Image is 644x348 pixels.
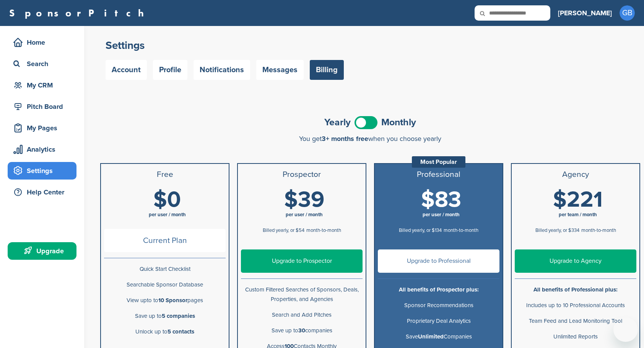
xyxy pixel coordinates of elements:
h3: Agency [515,170,636,179]
b: 10 Sponsor [158,297,187,304]
a: Upgrade to Prospector [241,249,363,273]
p: Search and Add Pitches [241,310,363,320]
div: My Pages [11,121,76,135]
p: Unlimited Reports [515,332,636,342]
b: All benefits of Prospector plus: [399,286,479,293]
div: Home [11,36,76,49]
span: $83 [421,186,461,213]
h3: Free [104,170,226,179]
b: 5 companies [162,312,195,319]
a: SponsorPitch [9,8,149,18]
b: 30 [298,327,305,334]
a: My Pages [8,119,76,137]
p: Save up to companies [241,326,363,335]
span: $39 [284,186,324,213]
a: Upgrade to Professional [378,249,499,273]
div: Analytics [11,142,76,156]
h2: Settings [106,39,635,52]
span: month-to-month [581,227,616,233]
span: per team / month [559,212,597,218]
b: Unlimited [418,333,444,340]
span: $221 [553,186,603,213]
span: per user / month [286,212,323,218]
p: Save Companies [378,332,499,342]
iframe: Button to launch messaging window [613,317,638,342]
span: per user / month [423,212,460,218]
p: Proprietary Deal Analytics [378,316,499,326]
p: Searchable Sponsor Database [104,280,226,290]
a: Notifications [194,60,250,80]
a: Account [106,60,147,80]
span: per user / month [149,212,186,218]
a: Upgrade [8,242,76,260]
h3: Professional [378,170,499,179]
p: Team Feed and Lead Monitoring Tool [515,316,636,326]
a: Settings [8,162,76,180]
a: Home [8,34,76,51]
div: Most Popular [412,156,465,168]
p: Save up to [104,311,226,321]
h3: [PERSON_NAME] [558,8,612,18]
span: Current Plan [104,229,226,252]
div: My CRM [11,78,76,92]
span: Billed yearly, or $134 [399,227,442,233]
h3: Prospector [241,170,363,179]
span: Billed yearly, or $54 [263,227,304,233]
p: Includes up to 10 Professional Accounts [515,301,636,310]
a: My CRM [8,76,76,94]
span: Yearly [324,118,351,127]
b: All benefits of Professional plus: [533,286,618,293]
a: Upgrade to Agency [515,249,636,273]
div: Help Center [11,185,76,199]
div: Upgrade [11,244,76,258]
div: You get when you choose yearly [100,135,640,142]
p: Unlock up to [104,327,226,337]
a: Profile [153,60,187,80]
a: Billing [310,60,344,80]
div: Search [11,57,76,71]
span: Billed yearly, or $334 [535,227,579,233]
span: GB [620,5,635,21]
a: Messages [256,60,304,80]
a: Search [8,55,76,73]
p: Sponsor Recommendations [378,301,499,310]
span: 3+ months free [322,134,368,143]
span: $0 [153,186,181,213]
p: View upto to pages [104,296,226,305]
div: Settings [11,164,76,178]
span: Monthly [381,118,416,127]
div: Pitch Board [11,100,76,113]
span: month-to-month [306,227,341,233]
a: Pitch Board [8,98,76,115]
a: Analytics [8,141,76,158]
a: [PERSON_NAME] [558,5,612,21]
p: Quick Start Checklist [104,264,226,274]
b: 5 contacts [168,328,194,335]
span: month-to-month [444,227,478,233]
a: Help Center [8,183,76,201]
p: Custom Filtered Searches of Sponsors, Deals, Properties, and Agencies [241,285,363,304]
